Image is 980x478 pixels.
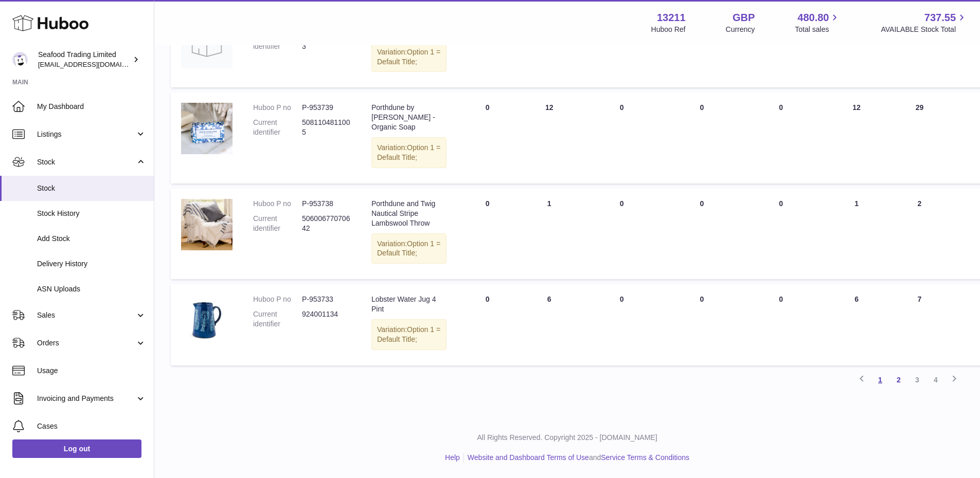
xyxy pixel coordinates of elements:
[37,259,146,269] span: Delivery History
[253,118,302,137] dt: Current identifier
[519,284,580,365] td: 6
[371,42,447,72] div: Variation:
[371,103,447,132] div: Porthdune by [PERSON_NAME] - Organic Soap
[163,433,972,443] p: All Rights Reserved. Copyright 2025 - [DOMAIN_NAME]
[38,60,151,68] span: [EMAIL_ADDRESS][DOMAIN_NAME]
[37,183,146,193] span: Stock
[822,93,892,183] td: 12
[37,209,146,218] span: Stock History
[822,7,892,88] td: 25
[38,50,131,69] div: Seafood Trading Limited
[926,371,945,389] a: 4
[302,309,351,329] dd: 924001134
[519,189,580,279] td: 1
[892,93,948,183] td: 29
[468,453,589,462] a: Website and Dashboard Terms of Use
[908,371,926,389] a: 3
[663,189,740,279] td: 0
[663,7,740,88] td: 2
[795,25,841,34] span: Total sales
[892,189,948,279] td: 2
[663,284,740,365] td: 0
[371,233,447,264] div: Variation:
[445,453,460,462] a: Help
[519,93,580,183] td: 12
[881,11,968,34] a: 737.55 AVAILABLE Stock Total
[651,25,686,34] div: Huboo Ref
[779,295,783,303] span: 0
[12,52,28,67] img: online@rickstein.com
[37,157,135,167] span: Stock
[37,310,135,320] span: Sales
[457,7,519,88] td: 0
[871,371,889,389] a: 1
[371,199,447,228] div: Porthdune and Twig Nautical Stripe Lambswool Throw
[457,93,519,183] td: 0
[253,103,302,113] dt: Huboo P no
[377,143,440,161] span: Option 1 = Default Title;
[181,295,233,346] img: product image
[795,11,841,34] a: 480.80 Total sales
[37,284,146,294] span: ASN Uploads
[253,214,302,233] dt: Current identifier
[657,11,686,25] strong: 13211
[253,309,302,329] dt: Current identifier
[37,234,146,244] span: Add Stock
[580,7,664,88] td: 0
[302,103,351,113] dd: P-953739
[377,48,440,66] span: Option 1 = Default Title;
[37,366,146,376] span: Usage
[302,118,351,137] dd: 5081104811005
[302,199,351,209] dd: P-953738
[37,421,146,431] span: Cases
[12,439,141,458] a: Log out
[924,11,956,25] span: 737.55
[37,394,135,403] span: Invoicing and Payments
[464,453,689,463] li: and
[37,102,146,112] span: My Dashboard
[377,240,440,258] span: Option 1 = Default Title;
[371,137,447,168] div: Variation:
[797,11,829,25] span: 480.80
[302,214,351,233] dd: 50600677070642
[580,284,664,365] td: 0
[457,284,519,365] td: 0
[892,7,948,88] td: 31
[779,199,783,208] span: 0
[822,189,892,279] td: 1
[663,93,740,183] td: 0
[181,103,233,154] img: product image
[733,11,755,25] strong: GBP
[371,295,447,314] div: Lobster Water Jug 4 Pint
[519,7,580,88] td: 27
[601,453,689,462] a: Service Terms & Conditions
[302,295,351,304] dd: P-953733
[253,295,302,304] dt: Huboo P no
[253,199,302,209] dt: Huboo P no
[726,25,755,34] div: Currency
[371,319,447,350] div: Variation:
[181,199,233,250] img: product image
[779,103,783,112] span: 0
[580,93,664,183] td: 0
[889,371,908,389] a: 2
[822,284,892,365] td: 6
[37,338,135,348] span: Orders
[881,25,968,34] span: AVAILABLE Stock Total
[377,325,440,343] span: Option 1 = Default Title;
[892,284,948,365] td: 7
[457,189,519,279] td: 0
[580,189,664,279] td: 0
[37,130,135,139] span: Listings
